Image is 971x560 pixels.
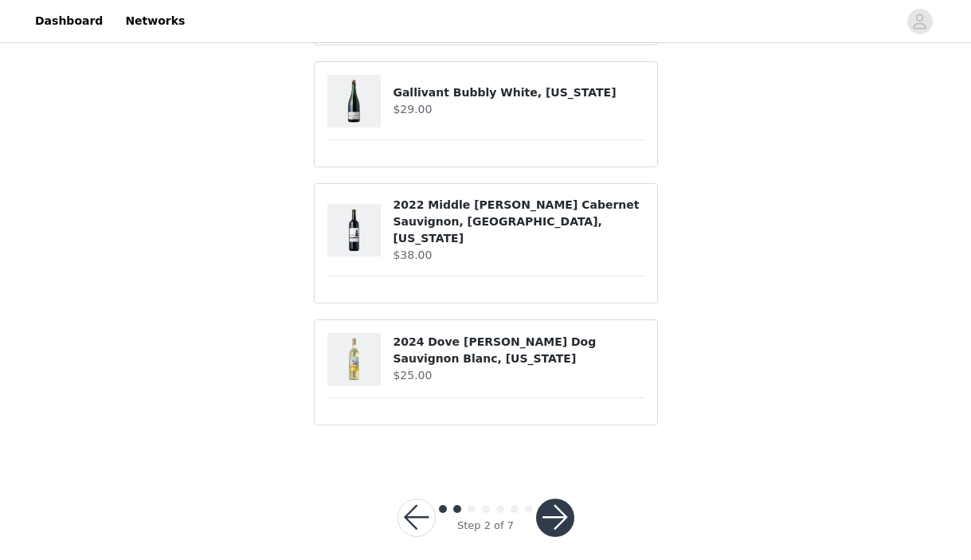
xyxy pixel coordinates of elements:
div: avatar [912,9,927,34]
h4: $25.00 [393,367,644,384]
div: Step 2 of 7 [457,518,514,534]
a: Dashboard [25,3,112,39]
h4: 2024 Dove [PERSON_NAME] Dog Sauvignon Blanc, [US_STATE] [393,334,644,367]
img: 2024 Dove Hunt Dog Sauvignon Blanc, California [339,333,370,386]
h4: Gallivant Bubbly White, [US_STATE] [393,84,644,101]
h4: $38.00 [393,247,644,264]
img: 2022 Middle Jane Cabernet Sauvignon, Mendocino County, California [339,204,370,257]
a: Networks [116,3,194,39]
h4: 2022 Middle [PERSON_NAME] Cabernet Sauvignon, [GEOGRAPHIC_DATA], [US_STATE] [393,197,644,247]
img: Gallivant Bubbly White, California [339,75,370,127]
h4: $29.00 [393,101,644,118]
